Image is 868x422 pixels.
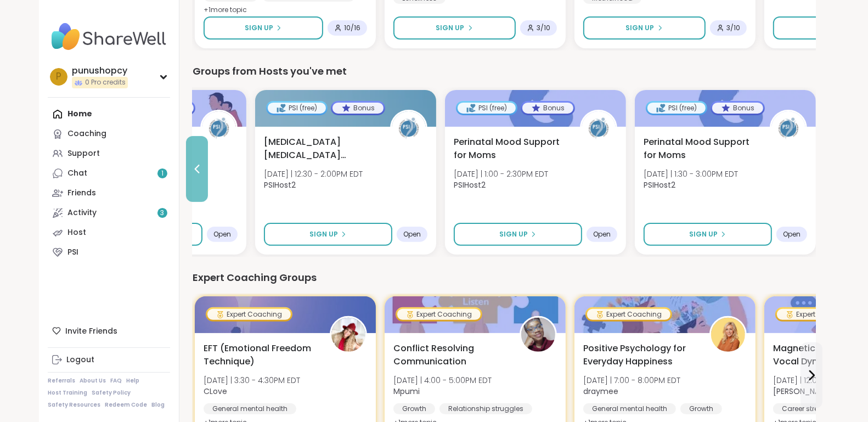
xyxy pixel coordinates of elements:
[309,229,338,239] span: Sign Up
[777,309,860,320] div: Expert Coaching
[193,270,816,285] div: Expert Coaching Groups
[454,179,486,190] b: PSIHost2
[85,78,126,87] span: 0 Pro credits
[67,188,96,199] div: Friends
[92,389,131,397] a: Safety Policy
[583,403,676,414] div: General mental health
[397,309,481,320] div: Expert Coaching
[436,23,465,33] span: Sign Up
[392,111,426,145] img: PSIHost2
[403,230,421,239] span: Open
[454,136,568,162] span: Perinatal Mood Support for Moms
[644,136,758,162] span: Perinatal Mood Support for Moms
[593,230,611,239] span: Open
[582,111,616,145] img: PSIHost2
[268,103,326,114] div: PSI (free)
[48,203,170,223] a: Activity3
[67,227,86,238] div: Host
[711,318,745,352] img: draymee
[48,164,170,183] a: Chat1
[393,16,516,40] button: Sign Up
[264,168,363,179] span: [DATE] | 12:30 - 2:00PM EDT
[583,375,680,386] span: [DATE] | 7:00 - 8:00PM EDT
[344,24,360,32] span: 10 / 16
[202,111,236,145] img: PSIHost2
[773,403,835,414] div: Career stress
[48,18,170,56] img: ShareWell Nav Logo
[332,103,384,114] div: Bonus
[204,16,323,40] button: Sign Up
[213,230,231,239] span: Open
[644,179,675,190] b: PSIHost2
[587,309,670,320] div: Expert Coaching
[48,183,170,203] a: Friends
[331,318,365,352] img: CLove
[454,223,582,246] button: Sign Up
[521,318,555,352] img: Mpumi
[110,377,122,385] a: FAQ
[48,243,170,262] a: PSI
[204,403,296,414] div: General mental health
[393,403,435,414] div: Growth
[499,229,528,239] span: Sign Up
[67,168,87,179] div: Chat
[771,111,805,145] img: PSIHost2
[264,223,392,246] button: Sign Up
[204,342,318,368] span: EFT (Emotional Freedom Technique)
[583,386,618,397] b: draymee
[644,223,772,246] button: Sign Up
[393,375,492,386] span: [DATE] | 4:00 - 5:00PM EDT
[783,230,801,239] span: Open
[644,168,738,179] span: [DATE] | 1:30 - 3:00PM EDT
[393,386,420,397] b: Mpumi
[67,128,106,139] div: Coaching
[48,401,100,409] a: Safety Resources
[264,136,378,162] span: [MEDICAL_DATA] [MEDICAL_DATA] Support
[680,403,722,414] div: Growth
[647,103,706,114] div: PSI (free)
[522,103,573,114] div: Bonus
[773,386,833,397] b: [PERSON_NAME]
[66,355,94,365] div: Logout
[264,179,296,190] b: PSIHost2
[126,377,139,385] a: Help
[48,144,170,164] a: Support
[48,350,170,370] a: Logout
[583,16,706,40] button: Sign Up
[245,23,273,33] span: Sign Up
[48,389,87,397] a: Host Training
[626,23,655,33] span: Sign Up
[67,207,97,218] div: Activity
[726,24,740,32] span: 3 / 10
[161,209,165,218] span: 3
[689,229,718,239] span: Sign Up
[583,342,697,368] span: Positive Psychology for Everyday Happiness
[48,377,75,385] a: Referrals
[712,103,763,114] div: Bonus
[72,65,128,77] div: punushopcy
[48,124,170,144] a: Coaching
[204,375,300,386] span: [DATE] | 3:30 - 4:30PM EDT
[454,168,548,179] span: [DATE] | 1:00 - 2:30PM EDT
[67,148,100,159] div: Support
[537,24,550,32] span: 3 / 10
[105,401,147,409] a: Redeem Code
[193,64,816,79] div: Groups from Hosts you've met
[439,403,532,414] div: Relationship struggles
[67,247,78,258] div: PSI
[48,223,170,243] a: Host
[458,103,516,114] div: PSI (free)
[161,169,164,178] span: 1
[48,321,170,341] div: Invite Friends
[80,377,106,385] a: About Us
[207,309,291,320] div: Expert Coaching
[56,70,61,84] span: p
[151,401,165,409] a: Blog
[204,386,227,397] b: CLove
[393,342,508,368] span: Conflict Resolving Communication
